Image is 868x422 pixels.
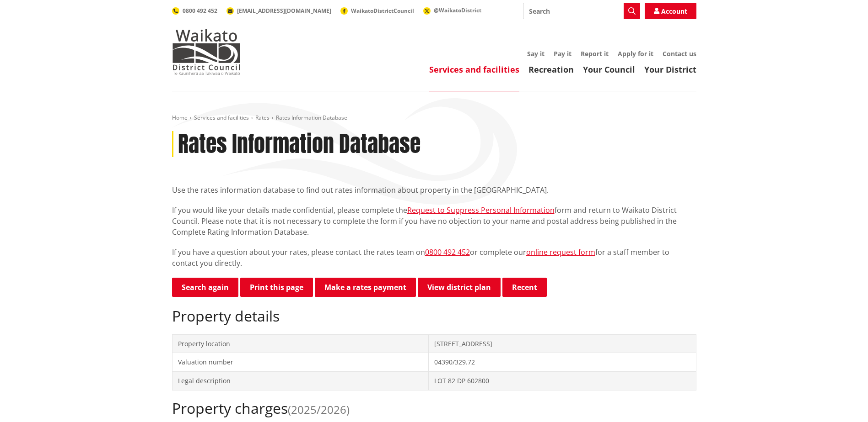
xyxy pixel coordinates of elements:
[172,114,696,122] nav: breadcrumb
[172,307,696,325] h2: Property details
[172,29,241,75] img: Waikato District Council - Te Kaunihera aa Takiwaa o Waikato
[315,278,416,297] a: Make a rates payment
[194,114,249,121] a: Services and facilities
[237,7,331,15] span: [EMAIL_ADDRESS][DOMAIN_NAME]
[645,3,696,19] a: Account
[226,7,331,15] a: [EMAIL_ADDRESS][DOMAIN_NAME]
[526,247,595,257] a: online request form
[255,114,270,121] a: Rates
[581,49,609,58] a: Report it
[172,353,429,372] td: Valuation number
[554,49,571,58] a: Pay it
[434,6,481,14] span: @WaikatoDistrict
[527,49,545,58] a: Say it
[407,205,555,215] a: Request to Suppress Personal Information
[172,185,696,195] p: Use the rates information database to find out rates information about property in the [GEOGRAPHI...
[429,371,696,390] td: LOT 82 DP 602800
[502,278,547,297] button: Recent
[583,64,635,75] a: Your Council
[429,334,696,353] td: [STREET_ADDRESS]
[172,371,429,390] td: Legal description
[423,6,481,14] a: @WaikatoDistrict
[172,334,429,353] td: Property location
[418,278,501,297] a: View district plan
[663,49,696,58] a: Contact us
[644,64,696,75] a: Your District
[276,114,347,121] span: Rates Information Database
[425,247,470,257] a: 0800 492 452
[172,114,188,121] a: Home
[340,7,414,15] a: WaikatoDistrictCouncil
[172,400,696,417] h2: Property charges
[528,64,574,75] a: Recreation
[172,7,217,15] a: 0800 492 452
[351,7,414,15] span: WaikatoDistrictCouncil
[178,131,421,158] h1: Rates Information Database
[429,64,519,75] a: Services and facilities
[618,49,653,58] a: Apply for it
[240,278,313,297] button: Print this page
[523,3,640,19] input: Search input
[172,278,238,297] a: Search again
[172,205,696,237] p: If you would like your details made confidential, please complete the form and return to Waikato ...
[429,353,696,372] td: 04390/329.72
[288,402,350,417] span: (2025/2026)
[172,247,696,269] p: If you have a question about your rates, please contact the rates team on or complete our for a s...
[183,7,217,15] span: 0800 492 452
